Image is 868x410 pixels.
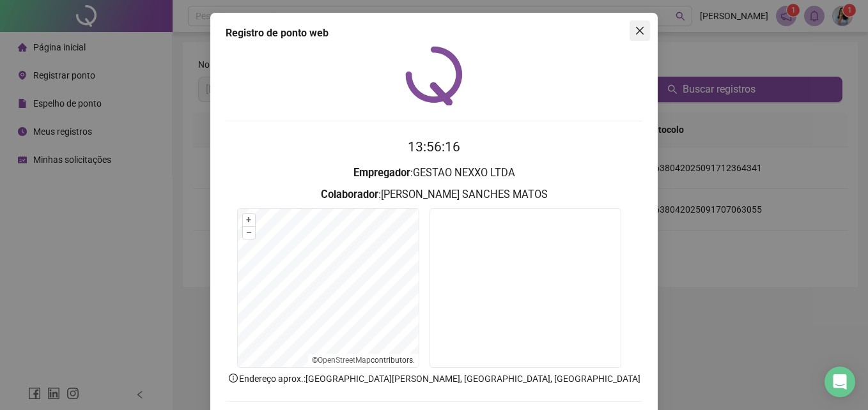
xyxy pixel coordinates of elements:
button: – [243,227,255,239]
h3: : [PERSON_NAME] SANCHES MATOS [226,186,642,203]
span: info-circle [228,372,239,384]
div: Registro de ponto web [226,26,642,41]
div: Open Intercom Messenger [825,367,855,397]
span: close [635,26,645,36]
strong: Empregador [353,167,410,179]
li: © contributors. [312,356,415,365]
img: QRPoint [405,46,463,105]
time: 13:56:16 [408,139,460,155]
a: OpenStreetMap [318,356,371,365]
p: Endereço aprox. : [GEOGRAPHIC_DATA][PERSON_NAME], [GEOGRAPHIC_DATA], [GEOGRAPHIC_DATA] [226,372,642,386]
button: Close [630,20,650,41]
strong: Colaborador [321,188,378,201]
h3: : GESTAO NEXXO LTDA [226,165,642,181]
button: + [243,214,255,226]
